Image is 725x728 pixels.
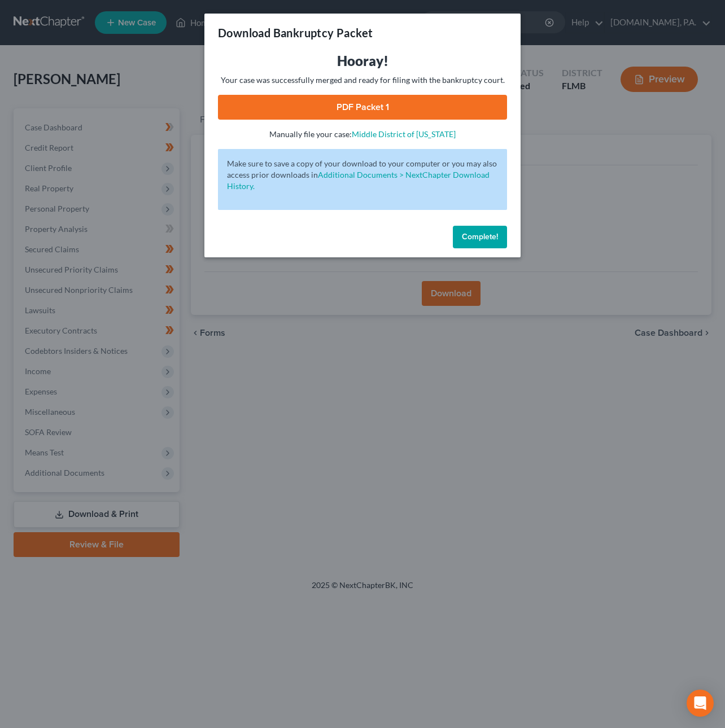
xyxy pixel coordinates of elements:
[687,690,714,717] div: Open Intercom Messenger
[218,52,507,70] h3: Hooray!
[462,232,498,242] span: Complete!
[227,158,498,192] p: Make sure to save a copy of your download to your computer or you may also access prior downloads in
[218,129,507,140] p: Manually file your case:
[218,95,507,120] a: PDF Packet 1
[453,226,507,248] button: Complete!
[227,170,490,191] a: Additional Documents > NextChapter Download History.
[352,129,456,139] a: Middle District of [US_STATE]
[218,25,373,41] h3: Download Bankruptcy Packet
[218,74,507,86] p: Your case was successfully merged and ready for filing with the bankruptcy court.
